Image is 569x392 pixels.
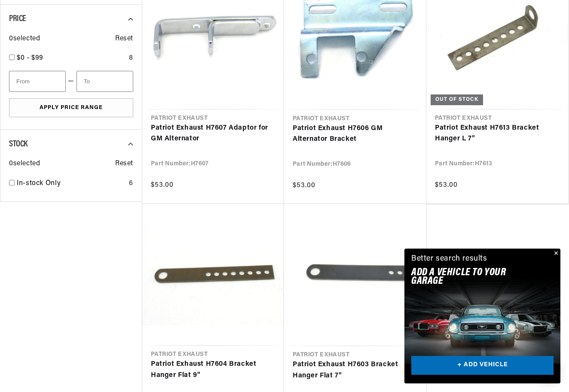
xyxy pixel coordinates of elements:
span: Price [9,15,26,23]
a: Patriot Exhaust H7606 GM Alternator Bracket [293,123,418,145]
h2: Add A VEHICLE to your garage [411,268,532,286]
span: 0 selected [9,158,40,170]
input: To [76,71,133,92]
button: Close [550,249,560,259]
div: 8 [129,53,133,64]
div: Better search results [411,253,487,265]
span: Reset [115,33,133,45]
button: Apply Price Range [9,98,133,118]
a: Patriot Exhaust H7603 Bracket Hanger Flat 7" [293,359,418,381]
div: 6 [129,178,133,189]
span: Reset [115,158,133,170]
input: From [9,71,66,92]
span: — [68,76,74,87]
a: In-stock Only [17,178,125,189]
span: $0 - $99 [17,55,43,61]
span: Stock [9,140,28,149]
a: + ADD VEHICLE [411,356,554,375]
span: 0 selected [9,33,40,45]
a: Patriot Exhaust H7607 Adaptor for GM Alternator [151,123,275,145]
a: Patriot Exhaust H7604 Bracket Hanger Flat 9" [151,359,275,381]
a: Patriot Exhaust H7613 Bracket Hanger L 7" [435,123,560,145]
